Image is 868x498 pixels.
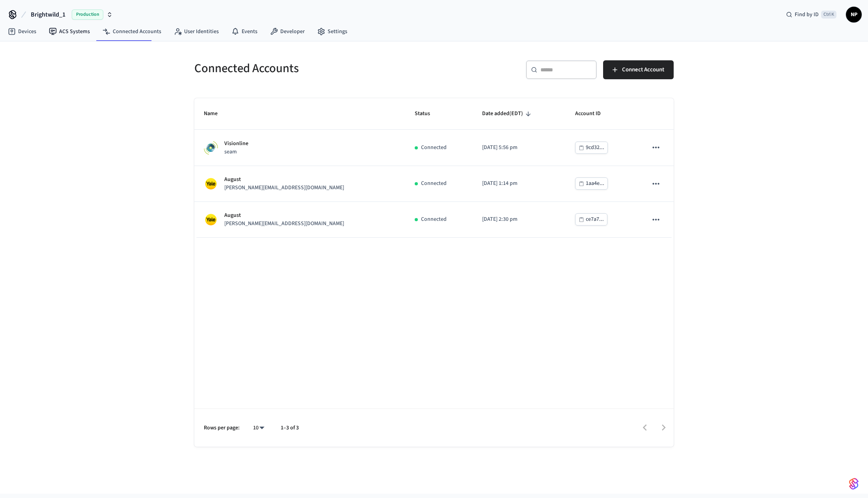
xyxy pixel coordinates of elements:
p: [DATE] 5:56 pm [482,144,556,152]
img: Visionline [204,141,218,155]
span: NP [847,7,861,22]
span: Date added(EDT) [482,108,533,120]
span: Brightwild_1 [31,10,65,19]
span: Status [415,108,440,120]
span: Find by ID [795,11,819,19]
span: Ctrl K [821,11,836,19]
button: 1aa4e... [575,177,608,190]
p: Rows per page: [204,424,240,432]
div: ce7a7... [586,214,604,224]
div: 10 [249,422,268,434]
a: ACS Systems [43,24,96,39]
p: August [224,211,344,220]
img: Yale Logo, Square [204,213,218,227]
p: Connected [421,179,447,188]
p: August [224,175,344,184]
span: Account ID [575,108,611,120]
button: 9cd32... [575,142,608,154]
p: seam [224,148,248,156]
a: Events [225,24,264,39]
button: Connect Account [603,60,674,79]
img: SeamLogoGradient.69752ec5.svg [849,477,859,490]
p: [DATE] 1:14 pm [482,179,556,188]
span: Name [204,108,228,120]
p: Connected [421,215,447,224]
span: Production [72,9,103,20]
p: Visionline [224,140,248,148]
div: 9cd32... [586,143,604,153]
button: NP [846,7,862,22]
a: Developer [264,24,311,39]
p: 1–3 of 3 [281,424,299,432]
h5: Connected Accounts [194,60,429,76]
a: Connected Accounts [96,24,168,39]
button: ce7a7... [575,213,607,226]
span: Connect Account [622,65,664,75]
a: User Identities [168,24,225,39]
a: Devices [2,24,43,39]
p: [PERSON_NAME][EMAIL_ADDRESS][DOMAIN_NAME] [224,184,344,192]
img: Yale Logo, Square [204,177,218,191]
div: 1aa4e... [586,179,604,188]
p: Connected [421,144,447,152]
table: sticky table [194,98,674,238]
a: Settings [311,24,354,39]
div: Find by IDCtrl K [780,7,843,22]
p: [PERSON_NAME][EMAIL_ADDRESS][DOMAIN_NAME] [224,220,344,228]
p: [DATE] 2:30 pm [482,215,556,224]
